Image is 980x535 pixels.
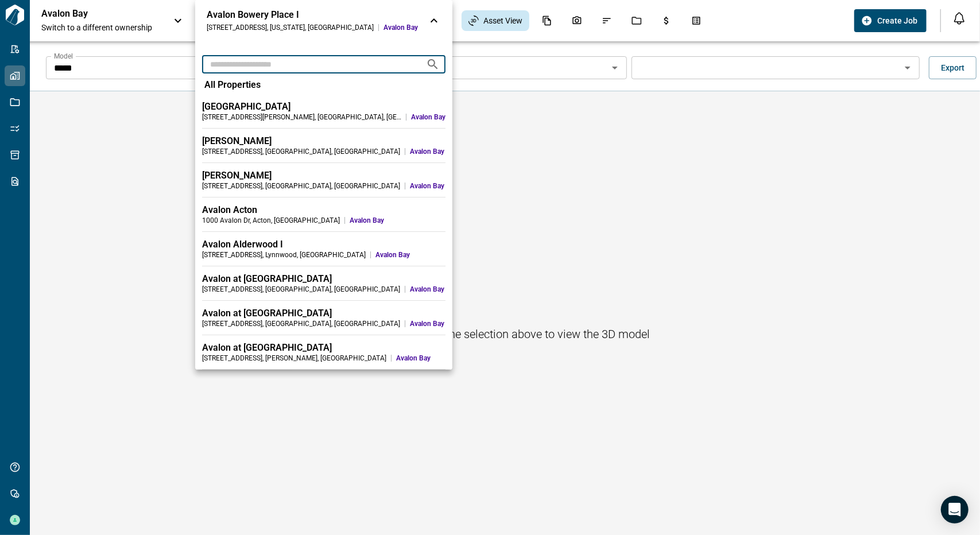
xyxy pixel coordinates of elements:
[202,101,446,113] div: [GEOGRAPHIC_DATA]
[202,342,446,354] div: Avalon at [GEOGRAPHIC_DATA]
[410,319,446,328] span: Avalon Bay
[202,319,400,328] div: [STREET_ADDRESS] , [GEOGRAPHIC_DATA] , [GEOGRAPHIC_DATA]
[350,216,446,225] span: Avalon Bay
[411,113,446,122] span: Avalon Bay
[202,135,446,147] div: [PERSON_NAME]
[202,285,400,294] div: [STREET_ADDRESS] , [GEOGRAPHIC_DATA] , [GEOGRAPHIC_DATA]
[202,204,446,216] div: Avalon Acton
[421,53,444,76] button: Search projects
[207,9,418,21] div: Avalon Bowery Place I
[410,285,446,294] span: Avalon Bay
[202,216,340,225] div: 1000 Avalon Dr , Acton , [GEOGRAPHIC_DATA]
[384,23,418,32] span: Avalon Bay
[941,496,969,524] div: Open Intercom Messenger
[202,181,400,191] div: [STREET_ADDRESS] , [GEOGRAPHIC_DATA] , [GEOGRAPHIC_DATA]
[396,354,446,363] span: Avalon Bay
[207,23,374,32] div: [STREET_ADDRESS] , [US_STATE] , [GEOGRAPHIC_DATA]
[410,147,446,156] span: Avalon Bay
[202,273,446,285] div: Avalon at [GEOGRAPHIC_DATA]
[202,170,446,181] div: [PERSON_NAME]
[202,308,446,319] div: Avalon at [GEOGRAPHIC_DATA]
[202,113,401,122] div: [STREET_ADDRESS][PERSON_NAME] , [GEOGRAPHIC_DATA] , [GEOGRAPHIC_DATA]
[202,239,446,250] div: Avalon Alderwood I
[204,79,261,91] span: All Properties
[202,250,366,259] div: [STREET_ADDRESS] , Lynnwood , [GEOGRAPHIC_DATA]
[202,147,400,156] div: [STREET_ADDRESS] , [GEOGRAPHIC_DATA] , [GEOGRAPHIC_DATA]
[375,250,446,259] span: Avalon Bay
[202,354,386,363] div: [STREET_ADDRESS] , [PERSON_NAME] , [GEOGRAPHIC_DATA]
[410,181,446,191] span: Avalon Bay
